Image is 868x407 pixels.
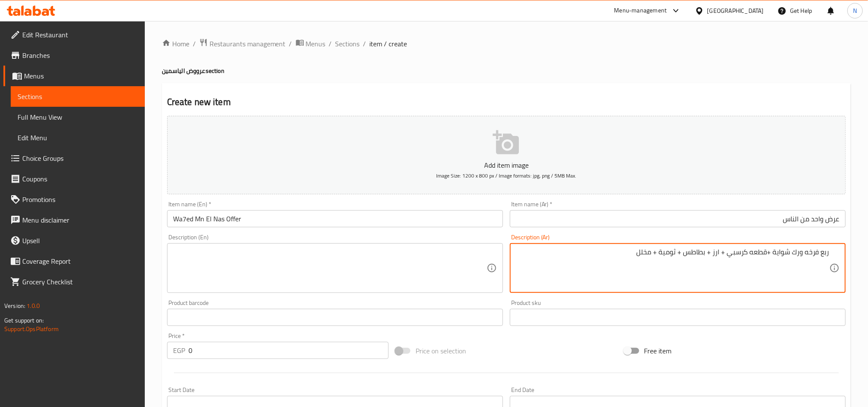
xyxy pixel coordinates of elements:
[11,127,145,148] a: Edit Menu
[167,116,846,194] button: Add item imageImage Size: 1200 x 800 px / Image formats: jpg, png / 5MB Max.
[3,169,145,189] a: Coupons
[370,39,407,49] span: item / create
[22,277,138,287] span: Grocery Checklist
[180,160,832,170] p: Add item image
[4,300,25,311] span: Version:
[189,342,389,359] input: Please enter price
[289,39,292,49] li: /
[3,24,145,45] a: Edit Restaurant
[22,30,138,40] span: Edit Restaurant
[162,38,851,49] nav: breadcrumb
[11,107,145,127] a: Full Menu View
[22,153,138,163] span: Choice Groups
[22,50,138,60] span: Branches
[24,71,138,81] span: Menus
[22,215,138,225] span: Menu disclaimer
[363,39,366,49] li: /
[707,6,764,15] div: [GEOGRAPHIC_DATA]
[516,248,829,289] textarea: ربع فرخه ورك شواية +قطعه كرسبي + ارز + بطاطس + ثومية + مخلل
[644,346,672,356] span: Free item
[22,174,138,184] span: Coupons
[296,38,326,49] a: Menus
[193,39,196,49] li: /
[22,256,138,266] span: Coverage Report
[199,38,286,49] a: Restaurants management
[335,39,360,49] a: Sections
[3,45,145,66] a: Branches
[3,189,145,210] a: Promotions
[27,300,40,311] span: 1.0.0
[4,315,44,326] span: Get support on:
[3,66,145,86] a: Menus
[4,323,59,335] a: Support.OpsPlatform
[3,210,145,230] a: Menu disclaimer
[167,309,503,326] input: Please enter product barcode
[306,39,326,49] span: Menus
[167,210,503,227] input: Enter name En
[11,86,145,107] a: Sections
[22,235,138,246] span: Upsell
[18,91,138,102] span: Sections
[329,39,332,49] li: /
[510,210,846,227] input: Enter name Ar
[22,194,138,205] span: Promotions
[18,133,138,143] span: Edit Menu
[162,39,189,49] a: Home
[853,6,857,15] span: N
[3,271,145,292] a: Grocery Checklist
[3,148,145,169] a: Choice Groups
[173,345,185,356] p: EGP
[162,66,851,75] h4: عرووض الياسمين section
[3,230,145,251] a: Upsell
[510,309,846,326] input: Please enter product sku
[210,39,286,49] span: Restaurants management
[614,6,667,16] div: Menu-management
[416,346,466,356] span: Price on selection
[18,112,138,122] span: Full Menu View
[167,96,846,109] h2: Create new item
[3,251,145,271] a: Coverage Report
[436,171,576,181] span: Image Size: 1200 x 800 px / Image formats: jpg, png / 5MB Max.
